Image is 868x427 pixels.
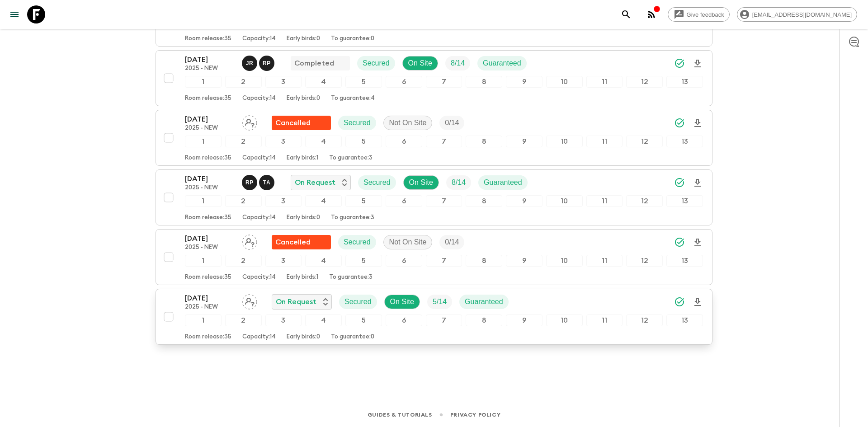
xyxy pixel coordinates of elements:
[272,235,331,249] div: Flash Pack cancellation
[287,95,320,102] p: Early birds: 0
[586,136,623,147] div: 11
[185,65,235,72] p: 2025 - NEW
[265,314,302,326] div: 3
[389,237,427,248] p: Not On Site
[345,76,382,88] div: 5
[666,136,703,147] div: 13
[666,255,703,267] div: 13
[185,76,222,88] div: 1
[546,76,583,88] div: 10
[389,117,427,128] p: Not On Site
[225,195,262,207] div: 2
[344,296,372,307] p: Secured
[692,58,703,69] svg: Download Onboarding
[451,58,465,69] p: 8 / 14
[185,304,235,311] p: 2025 - NEW
[506,76,542,88] div: 9
[185,233,235,244] p: [DATE]
[275,237,311,248] p: Cancelled
[483,58,521,69] p: Guaranteed
[345,314,382,326] div: 5
[287,274,318,281] p: Early birds: 1
[426,314,462,326] div: 7
[617,5,635,23] button: search adventures
[674,117,685,128] svg: Synced Successfully
[276,296,316,307] p: On Request
[344,237,371,248] p: Secured
[626,195,663,207] div: 12
[386,136,422,147] div: 6
[287,155,318,162] p: Early birds: 1
[384,295,420,309] div: On Site
[747,11,857,18] span: [EMAIL_ADDRESS][DOMAIN_NAME]
[305,195,342,207] div: 4
[242,95,276,102] p: Capacity: 14
[506,136,542,147] div: 9
[242,274,276,281] p: Capacity: 14
[185,95,231,102] p: Room release: 35
[272,116,331,130] div: Flash Pack cancellation
[363,177,391,188] p: Secured
[674,296,685,307] svg: Synced Successfully
[446,175,471,190] div: Trip Fill
[242,35,276,42] p: Capacity: 14
[185,114,235,125] p: [DATE]
[329,155,373,162] p: To guarantee: 3
[263,179,270,186] p: T A
[345,136,382,147] div: 5
[626,314,663,326] div: 12
[265,136,302,147] div: 3
[242,297,257,304] span: Assign pack leader
[386,76,422,88] div: 6
[386,314,422,326] div: 6
[358,175,396,190] div: Secured
[185,125,235,132] p: 2025 - NEW
[586,76,623,88] div: 11
[275,117,311,128] p: Cancelled
[331,214,374,221] p: To guarantee: 3
[666,76,703,88] div: 13
[185,174,235,184] p: [DATE]
[546,255,583,267] div: 10
[445,56,470,70] div: Trip Fill
[439,116,464,130] div: Trip Fill
[242,58,276,66] span: Johan Roslan, Roy Phang
[368,410,432,420] a: Guides & Tutorials
[426,136,462,147] div: 7
[668,7,730,22] a: Give feedback
[245,179,254,186] p: R P
[185,333,231,341] p: Room release: 35
[242,237,257,244] span: Assign pack leader
[439,235,464,249] div: Trip Fill
[674,237,685,248] svg: Synced Successfully
[344,117,371,128] p: Secured
[383,235,433,249] div: Not On Site
[265,255,302,267] div: 3
[242,118,257,125] span: Assign pack leader
[338,116,376,130] div: Secured
[466,314,502,326] div: 8
[390,296,414,307] p: On Site
[156,169,712,225] button: [DATE]2025 - NEWRoy Phang, Tiyon Anak JunaOn RequestSecuredOn SiteTrip FillGuaranteed123456789101...
[265,195,302,207] div: 3
[225,136,262,147] div: 2
[185,244,235,251] p: 2025 - NEW
[329,274,373,281] p: To guarantee: 3
[305,76,342,88] div: 4
[339,295,377,309] div: Secured
[294,58,334,69] p: Completed
[225,76,262,88] div: 2
[185,136,222,147] div: 1
[345,195,382,207] div: 5
[242,155,276,162] p: Capacity: 14
[506,195,542,207] div: 9
[225,314,262,326] div: 2
[466,136,502,147] div: 8
[506,314,542,326] div: 9
[546,195,583,207] div: 10
[295,177,335,188] p: On Request
[185,255,222,267] div: 1
[386,255,422,267] div: 6
[426,195,462,207] div: 7
[331,333,374,341] p: To guarantee: 0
